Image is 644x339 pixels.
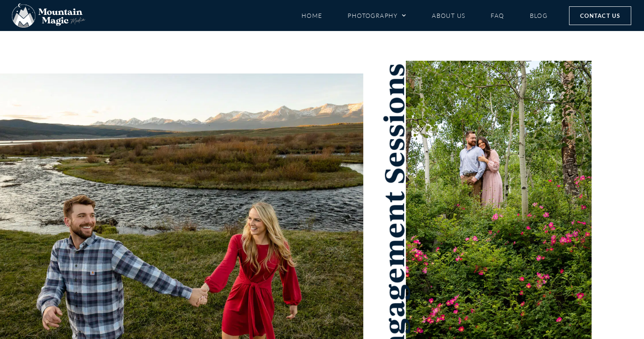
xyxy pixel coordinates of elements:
a: FAQ [491,8,504,23]
a: Contact Us [569,6,631,25]
img: Mountain Magic Media photography logo Crested Butte Photographer [12,3,85,28]
a: About Us [432,8,465,23]
span: Contact Us [580,11,620,20]
a: Blog [530,8,548,23]
a: Home [302,8,322,23]
nav: Menu [302,8,548,23]
a: Photography [348,8,406,23]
